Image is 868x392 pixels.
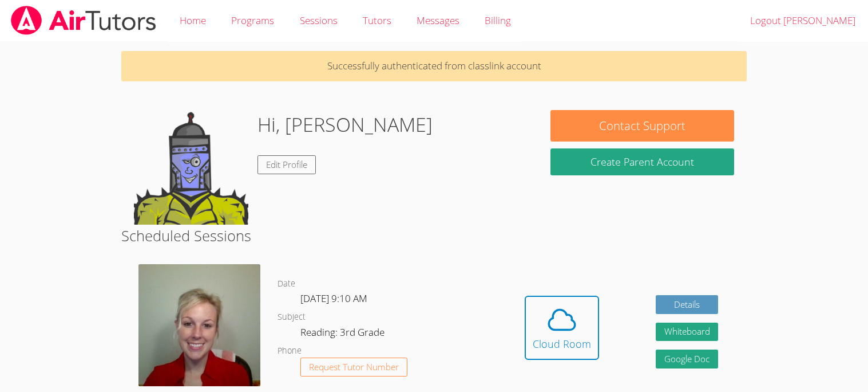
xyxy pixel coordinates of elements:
[278,310,306,324] dt: Subject
[138,264,260,386] img: avatar.png
[257,110,433,139] h1: Hi, [PERSON_NAME]
[10,6,157,35] img: airtutors_banner-c4298cdbf04f3fff15de1276eac7730deb9818008684d7c2e4769d2f7ddbe033.png
[134,110,248,225] img: default.png
[309,363,399,371] span: Request Tutor Number
[121,51,746,81] p: Successfully authenticated from classlink account
[550,110,734,142] button: Contact Support
[525,296,599,360] button: Cloud Room
[533,336,591,352] div: Cloud Room
[300,358,407,377] button: Request Tutor Number
[278,344,302,358] dt: Phone
[656,295,719,314] a: Details
[121,225,746,246] h2: Scheduled Sessions
[300,292,367,305] span: [DATE] 9:10 AM
[257,155,316,174] a: Edit Profile
[300,324,387,344] dd: Reading: 3rd Grade
[550,148,734,175] button: Create Parent Account
[278,277,295,291] dt: Date
[656,323,719,342] button: Whiteboard
[656,350,719,369] a: Google Doc
[417,14,459,27] span: Messages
